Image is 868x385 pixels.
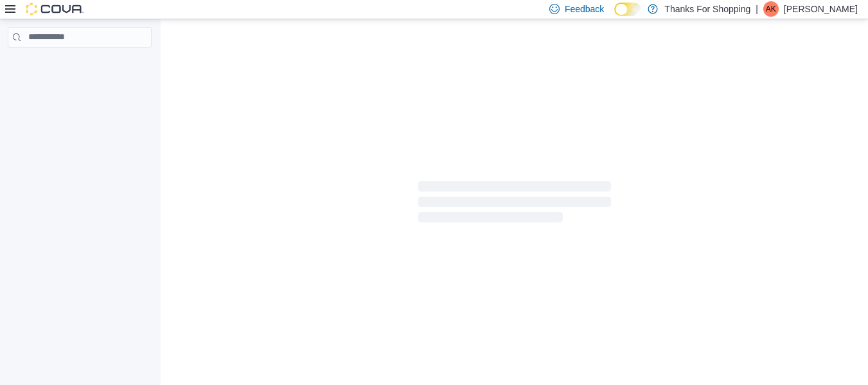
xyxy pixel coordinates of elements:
div: Anya Kinzel-Cadrin [763,1,779,17]
nav: Complex example [8,50,152,81]
span: AK [766,1,776,17]
span: Loading [418,184,611,225]
p: Thanks For Shopping [664,1,750,17]
span: Feedback [565,3,604,15]
img: Cova [26,3,84,15]
p: | [756,1,758,17]
input: Dark Mode [614,3,641,16]
p: [PERSON_NAME] [784,1,858,17]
